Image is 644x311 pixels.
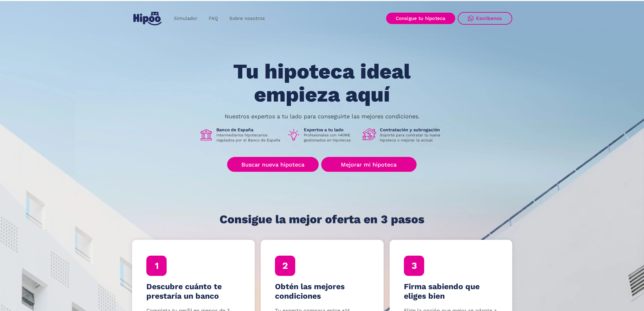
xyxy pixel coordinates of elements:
[216,133,282,143] p: Intermediarios hipotecarios regulados por el Banco de España
[132,9,163,28] a: home
[386,13,455,24] a: Consigue tu hipoteca
[168,12,203,25] a: Simulador
[304,133,358,143] p: Profesionales con +40M€ gestionados en hipotecas
[304,127,358,133] h1: Expertos a tu lado
[380,127,445,133] h1: Contratación y subrogación
[224,12,271,25] a: Sobre nosotros
[146,282,240,301] h4: Descubre cuánto te prestaría un banco
[275,282,369,301] h4: Obtén las mejores condiciones
[458,12,512,25] a: Escríbenos
[216,127,282,133] h1: Banco de España
[202,60,442,106] h1: Tu hipoteca ideal empieza aquí
[220,213,424,226] h1: Consigue la mejor oferta en 3 pasos
[476,16,502,21] div: Escríbenos
[380,133,445,143] p: Soporte para contratar tu nueva hipoteca o mejorar la actual
[321,157,417,172] a: Mejorar mi hipoteca
[404,282,498,301] h4: Firma sabiendo que eliges bien
[225,114,420,119] p: Nuestros expertos a tu lado para conseguirte las mejores condiciones.
[227,157,319,172] a: Buscar nueva hipoteca
[203,12,224,25] a: FAQ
